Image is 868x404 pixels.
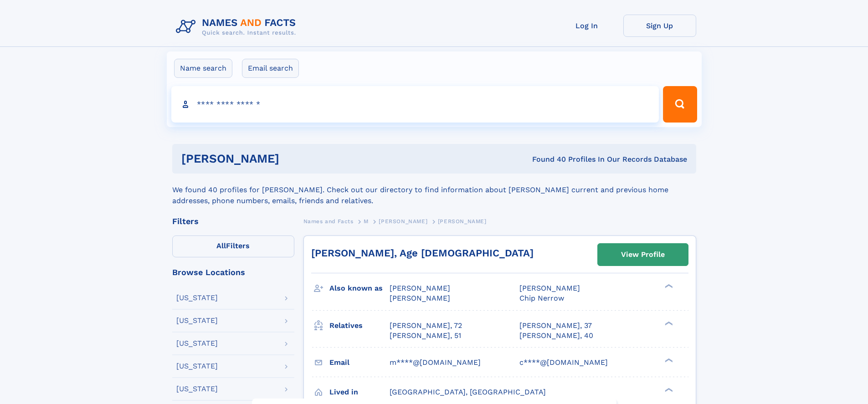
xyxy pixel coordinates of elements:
[176,294,218,302] div: [US_STATE]
[172,217,294,225] div: Filters
[329,355,390,370] h3: Email
[364,218,369,225] span: M
[519,321,592,331] a: [PERSON_NAME], 37
[174,59,232,78] label: Name search
[329,318,390,333] h3: Relatives
[176,363,218,370] div: [US_STATE]
[406,154,687,164] div: Found 40 Profiles In Our Records Database
[623,15,696,37] a: Sign Up
[379,215,427,227] a: [PERSON_NAME]
[181,153,406,164] h1: [PERSON_NAME]
[311,247,534,259] a: [PERSON_NAME], Age [DEMOGRAPHIC_DATA]
[176,385,218,393] div: [US_STATE]
[172,268,294,276] div: Browse Locations
[390,294,450,302] span: [PERSON_NAME]
[329,384,390,400] h3: Lived in
[550,15,623,37] a: Log In
[519,284,580,292] span: [PERSON_NAME]
[438,218,487,225] span: [PERSON_NAME]
[519,331,593,341] a: [PERSON_NAME], 40
[172,174,696,206] div: We found 40 profiles for [PERSON_NAME]. Check out our directory to find information about [PERSON...
[303,215,354,227] a: Names and Facts
[172,235,294,257] label: Filters
[379,218,427,225] span: [PERSON_NAME]
[621,244,665,265] div: View Profile
[390,321,462,331] a: [PERSON_NAME], 72
[663,320,673,326] div: ❯
[390,331,461,341] a: [PERSON_NAME], 51
[663,387,673,393] div: ❯
[519,294,564,302] span: Chip Nerrow
[176,317,218,324] div: [US_STATE]
[390,284,450,292] span: [PERSON_NAME]
[390,388,546,396] span: [GEOGRAPHIC_DATA], [GEOGRAPHIC_DATA]
[176,340,218,347] div: [US_STATE]
[171,86,659,123] input: search input
[663,283,673,289] div: ❯
[172,15,303,39] img: Logo Names and Facts
[329,281,390,296] h3: Also known as
[663,86,697,123] button: Search Button
[216,241,226,250] span: All
[364,215,369,227] a: M
[242,59,299,78] label: Email search
[598,244,688,266] a: View Profile
[663,357,673,363] div: ❯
